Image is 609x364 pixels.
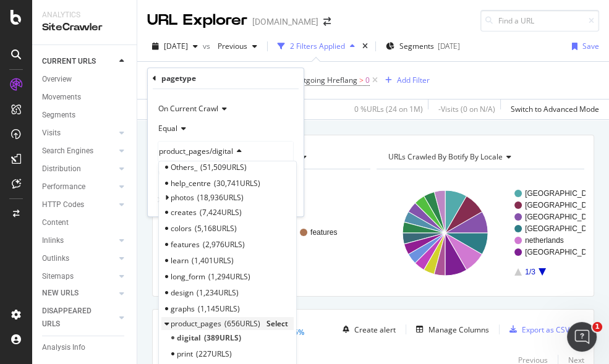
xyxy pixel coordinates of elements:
[42,163,116,176] a: Distribution
[428,324,489,335] div: Manage Columns
[411,322,489,337] button: Manage Columns
[438,104,495,114] div: - Visits ( 0 on N/A )
[164,41,188,51] span: 2025 Aug. 24th
[42,91,81,104] div: Movements
[42,216,69,229] div: Content
[525,224,602,233] text: [GEOGRAPHIC_DATA]
[171,193,194,203] span: photos
[171,162,197,172] span: Others_
[42,163,81,176] div: Distribution
[310,228,337,237] text: features
[567,322,597,352] iframe: Intercom live chat
[171,303,195,314] span: graphs
[438,41,460,51] div: [DATE]
[213,41,247,51] span: Previous
[42,341,128,354] a: Analysis Info
[208,271,250,282] span: 1,294 URLS
[153,194,192,206] button: Cancel
[159,146,233,156] span: product_pages/digital
[511,104,599,114] div: Switch to Advanced Mode
[158,103,218,114] span: On Current Crawl
[171,223,192,234] span: colors
[42,145,116,158] a: Search Engines
[42,287,79,300] div: NEW URLS
[42,180,85,193] div: Performance
[42,234,64,247] div: Inlinks
[171,271,205,282] span: long_form
[42,10,127,20] div: Analytics
[42,73,128,86] a: Overview
[42,270,116,283] a: Sitemaps
[273,36,360,56] button: 2 Filters Applied
[203,41,213,51] span: vs
[266,318,288,329] span: Select
[177,349,193,359] span: print
[42,127,116,140] a: Visits
[525,248,602,256] text: [GEOGRAPHIC_DATA]
[197,287,239,298] span: 1,234 URLS
[525,236,564,245] text: netherlands
[397,75,430,85] div: Add Filter
[252,15,318,28] div: [DOMAIN_NAME]
[147,36,203,56] button: [DATE]
[388,151,503,162] span: URLs Crawled By Botify By locale
[171,239,200,250] span: features
[567,36,599,56] button: Save
[42,252,116,265] a: Outlinks
[592,322,602,332] span: 1
[354,104,423,114] div: 0 % URLs ( 24 on 1M )
[506,99,599,119] button: Switch to Advanced Mode
[171,287,194,298] span: design
[42,73,72,86] div: Overview
[42,305,104,331] div: DISAPPEARED URLS
[323,17,331,26] div: arrow-right-arrow-left
[582,41,599,51] div: Save
[380,73,430,88] button: Add Filter
[365,72,370,89] span: 0
[525,213,602,221] text: [GEOGRAPHIC_DATA]
[399,41,434,51] span: Segments
[147,10,247,31] div: URL Explorer
[42,91,128,104] a: Movements
[381,36,465,56] button: Segments[DATE]
[203,239,245,250] span: 2,976 URLS
[42,234,116,247] a: Inlinks
[192,255,234,266] span: 1,401 URLS
[525,189,602,198] text: [GEOGRAPHIC_DATA]
[42,198,84,211] div: HTTP Codes
[525,201,602,210] text: [GEOGRAPHIC_DATA]
[42,109,75,122] div: Segments
[42,55,96,68] div: CURRENT URLS
[42,198,116,211] a: HTTP Codes
[42,287,116,300] a: NEW URLS
[42,305,116,331] a: DISAPPEARED URLS
[204,332,241,343] span: 389 URLS
[177,332,201,343] span: digital
[214,178,260,188] span: 30,741 URLS
[42,270,74,283] div: Sitemaps
[42,216,128,229] a: Content
[213,36,262,56] button: Previous
[42,252,69,265] div: Outlinks
[171,207,197,218] span: creates
[224,318,260,329] span: 656 URLS
[525,268,535,276] text: 1/3
[42,341,85,354] div: Analysis Info
[354,324,396,335] div: Create alert
[360,40,370,53] div: times
[42,109,128,122] a: Segments
[198,303,240,314] span: 1,145 URLS
[42,145,93,158] div: Search Engines
[377,179,585,287] svg: A chart.
[171,255,189,266] span: learn
[522,324,569,335] div: Export as CSV
[42,127,61,140] div: Visits
[42,180,116,193] a: Performance
[42,55,116,68] a: CURRENT URLS
[161,73,196,83] div: pagetype
[386,147,574,167] h4: URLs Crawled By Botify By locale
[480,10,599,32] input: Find a URL
[158,123,177,133] span: Equal
[196,349,232,359] span: 227 URLS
